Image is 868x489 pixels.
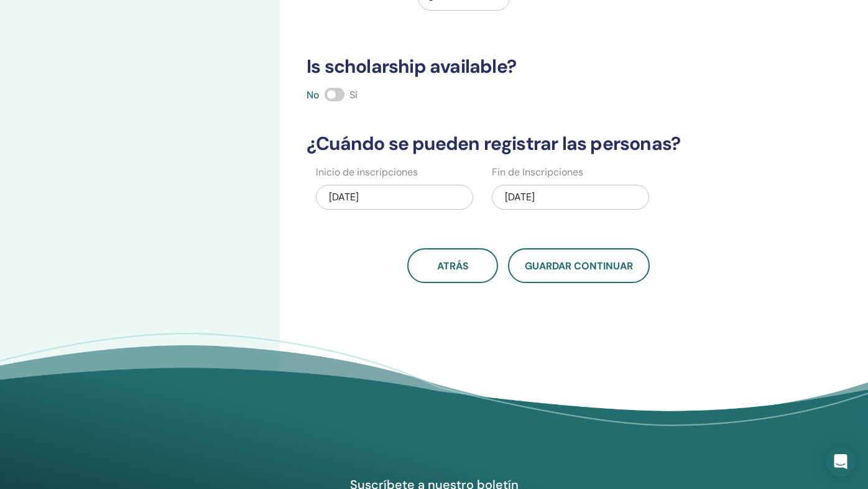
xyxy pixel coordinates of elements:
span: No [307,88,320,101]
span: Guardar Continuar [525,259,633,272]
h3: Is scholarship available? [299,55,759,78]
h3: ¿Cuándo se pueden registrar las personas? [299,133,759,155]
div: [DATE] [492,185,649,210]
span: Sí [349,88,358,101]
button: Guardar Continuar [508,248,650,283]
div: Open Intercom Messenger [826,447,856,477]
label: Inicio de inscripciones [316,165,418,180]
span: atrás [437,259,469,272]
label: Fin de Inscripciones [492,165,583,180]
button: atrás [407,248,498,283]
div: [DATE] [316,185,473,210]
